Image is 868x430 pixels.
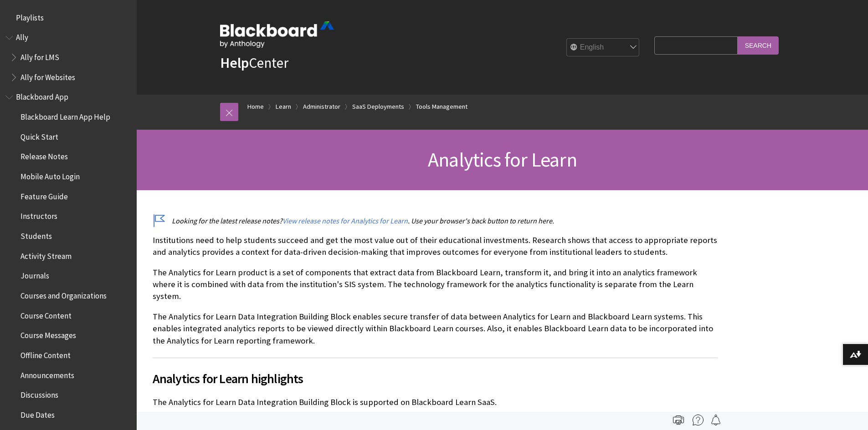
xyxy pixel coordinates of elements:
[21,70,75,82] span: Ally for Websites
[153,369,718,388] span: Analytics for Learn highlights
[21,268,49,281] span: Journals
[21,308,72,320] span: Course Content
[693,415,704,425] img: More help
[21,368,74,380] span: Announcements
[21,328,76,340] span: Course Messages
[21,169,80,181] span: Mobile Auto Login
[247,101,264,112] a: Home
[220,54,288,72] a: HelpCenter
[428,147,577,172] span: Analytics for Learn
[21,149,68,162] span: Release Notes
[21,228,52,241] span: Students
[220,54,249,72] strong: Help
[567,39,640,57] select: Site Language Selector
[282,216,408,226] a: View release notes for Analytics for Learn
[153,311,718,347] p: The Analytics for Learn Data Integration Building Block enables secure transfer of data between A...
[21,348,71,360] span: Offline Content
[153,234,718,258] p: Institutions need to help students succeed and get the most value out of their educational invest...
[153,216,718,226] p: Looking for the latest release notes? . Use your browser's back button to return here.
[21,288,107,300] span: Courses and Organizations
[16,90,68,102] span: Blackboard App
[416,101,467,112] a: Tools Management
[16,10,44,22] span: Playlists
[220,21,334,48] img: Blackboard by Anthology
[16,30,28,42] span: Ally
[153,396,718,408] p: The Analytics for Learn Data Integration Building Block is supported on Blackboard Learn SaaS.
[303,101,340,112] a: Administrator
[352,101,404,112] a: SaaS Deployments
[673,415,684,425] img: Print
[21,407,55,420] span: Due Dates
[276,101,291,112] a: Learn
[21,248,72,261] span: Activity Stream
[21,387,58,400] span: Discussions
[21,50,59,62] span: Ally for LMS
[710,415,721,425] img: Follow this page
[738,36,779,54] input: Search
[21,189,68,201] span: Feature Guide
[21,209,57,221] span: Instructors
[153,267,718,303] p: The Analytics for Learn product is a set of components that extract data from Blackboard Learn, t...
[21,109,110,121] span: Blackboard Learn App Help
[5,30,131,85] nav: Book outline for Anthology Ally Help
[21,129,58,142] span: Quick Start
[5,10,131,25] nav: Book outline for Playlists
